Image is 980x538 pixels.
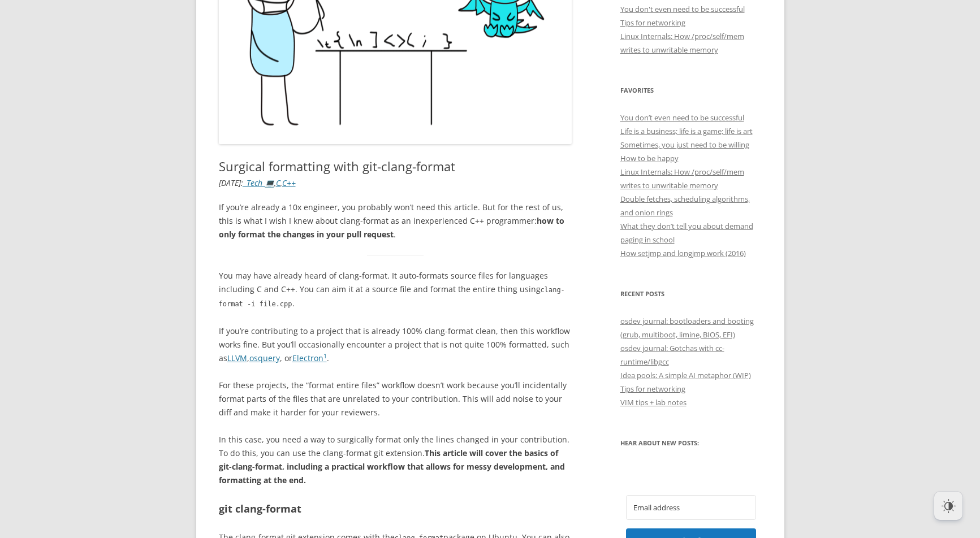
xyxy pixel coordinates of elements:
[620,287,762,301] h3: Recent Posts
[219,501,572,517] h2: git clang-format
[219,177,296,188] i: : , ,
[620,370,751,380] a: Idea pools: A simple AI metaphor (WIP)
[219,201,572,241] p: If you’re already a 10x engineer, you probably won’t need this article. But for the rest of us, t...
[620,436,762,450] h3: Hear about new posts:
[620,18,685,28] a: Tips for networking
[626,495,756,520] input: Email address
[620,4,745,14] a: You don't even need to be successful
[620,194,750,218] a: Double fetches, scheduling algorithms, and onion rings
[249,353,280,363] a: osquery
[620,31,744,55] a: Linux Internals: How /proc/self/mem writes to unwritable memory
[323,353,327,363] a: 1
[620,126,753,136] a: Life is a business; life is a game; life is art
[620,316,754,340] a: osdev journal: bootloaders and booting (grub, multiboot, limine, BIOS, EFI)
[620,84,762,97] h3: Favorites
[219,433,572,487] p: In this case, you need a way to surgically format only the lines changed in your contribution. To...
[620,343,724,367] a: osdev journal: Gotchas with cc-runtime/libgcc
[620,153,679,163] a: How to be happy
[620,384,685,394] a: Tips for networking
[243,177,274,188] a: _Tech 💻
[227,353,247,363] a: LLVM
[620,248,746,258] a: How setjmp and longjmp work (2016)
[219,177,241,188] time: [DATE]
[292,353,323,363] a: Electron
[219,448,565,485] strong: This article will cover the basics of git-clang-format, including a practical workflow that allow...
[620,397,687,407] a: VIM tips + lab notes
[219,159,572,173] h1: Surgical formatting with git-clang-format
[620,140,749,150] a: Sometimes, you just need to be willing
[219,379,572,419] p: For these projects, the “format entire files” workflow doesn’t work because you’ll incidentally f...
[282,177,296,188] a: C++
[219,269,572,311] p: You may have already heard of clang-format. It auto-formats source files for languages including ...
[323,352,327,360] sup: 1
[219,324,572,365] p: If you’re contributing to a project that is already 100% clang-format clean, then this workflow w...
[620,167,744,190] a: Linux Internals: How /proc/self/mem writes to unwritable memory
[620,221,753,245] a: What they don’t tell you about demand paging in school
[620,112,744,123] a: You don’t even need to be successful
[276,177,280,188] a: C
